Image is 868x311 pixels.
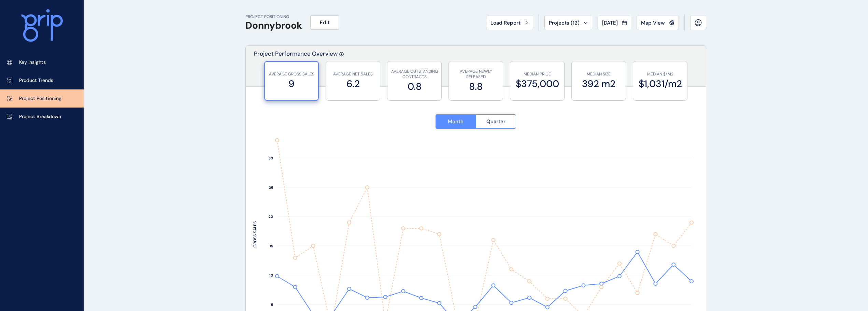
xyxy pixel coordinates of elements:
p: Project Positioning [19,95,61,102]
label: 9 [268,77,315,90]
button: [DATE] [598,16,631,30]
button: Load Report [486,16,533,30]
text: 5 [271,302,273,307]
p: Project Performance Overview [254,50,338,86]
span: Load Report [490,19,521,26]
span: Map View [641,19,665,26]
text: 10 [269,273,273,278]
label: $1,031/m2 [637,77,684,90]
text: 15 [270,244,273,248]
button: Map View [637,16,679,30]
p: Key Insights [19,59,46,66]
h1: Donnybrook [245,20,302,31]
p: AVERAGE GROSS SALES [268,71,315,77]
button: Quarter [476,114,516,129]
p: MEDIAN PRICE [514,71,561,77]
p: AVERAGE OUTSTANDING CONTRACTS [391,69,438,80]
p: MEDIAN $/M2 [637,71,684,77]
span: Quarter [486,118,506,125]
span: Edit [320,19,330,26]
label: 8.8 [452,80,499,93]
button: Edit [310,15,339,30]
p: Product Trends [19,77,53,84]
label: 0.8 [391,80,438,93]
p: Project Breakdown [19,113,61,120]
text: 20 [269,214,273,219]
label: 6.2 [329,77,376,90]
text: 30 [269,156,273,160]
label: 392 m2 [575,77,622,90]
label: $375,000 [514,77,561,90]
span: Month [448,118,464,125]
p: PROJECT POSITIONING [245,14,302,20]
button: Projects (12) [544,16,592,30]
span: Projects ( 12 ) [549,19,580,26]
text: GROSS SALES [252,221,258,248]
p: AVERAGE NEWLY RELEASED [452,69,499,80]
span: [DATE] [602,19,618,26]
button: Month [436,114,476,129]
text: 25 [269,185,273,190]
p: AVERAGE NET SALES [329,71,376,77]
p: MEDIAN SIZE [575,71,622,77]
